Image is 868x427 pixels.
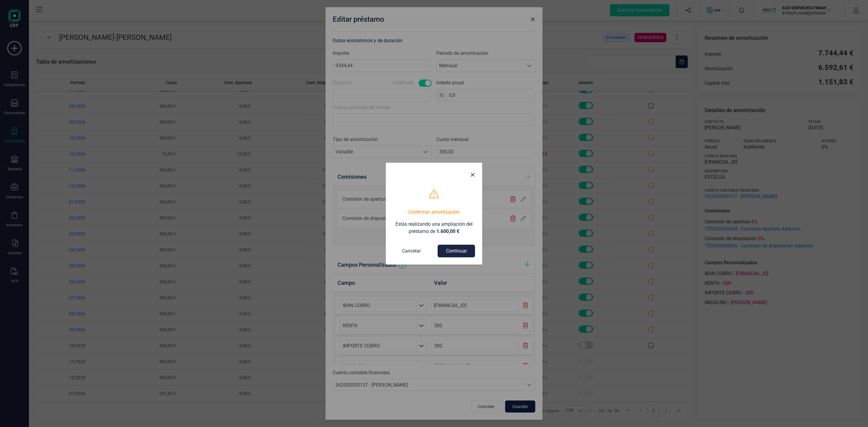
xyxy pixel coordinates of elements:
[436,228,459,234] span: 1.600,00 €
[408,209,460,216] h4: Confirmar amortización
[468,170,477,180] button: Close
[438,245,475,257] button: Continuar
[393,221,475,235] p: Estás realizando una ampliación del préstamo de
[393,245,430,257] button: Cancelar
